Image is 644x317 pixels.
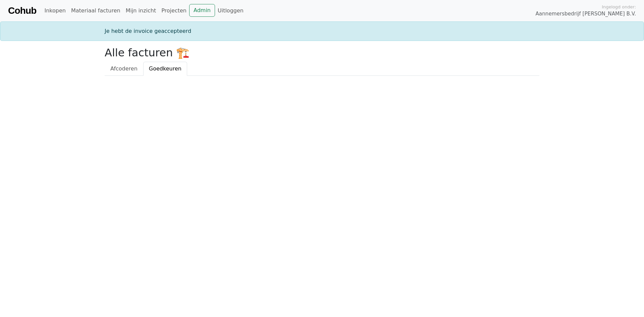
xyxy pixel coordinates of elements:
[159,4,189,17] a: Projecten
[123,4,159,17] a: Mijn inzicht
[8,3,36,19] a: Cohub
[101,27,543,35] div: Je hebt de invoice geaccepteerd
[105,62,143,76] a: Afcoderen
[42,4,68,17] a: Inkopen
[105,46,539,59] h2: Alle facturen 🏗️
[110,65,138,72] span: Afcoderen
[189,4,215,17] a: Admin
[143,62,187,76] a: Goedkeuren
[602,4,636,10] span: Ingelogd onder:
[215,4,246,17] a: Uitloggen
[68,4,123,17] a: Materiaal facturen
[535,10,636,18] span: Aannemersbedrijf [PERSON_NAME] B.V.
[149,65,181,72] span: Goedkeuren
